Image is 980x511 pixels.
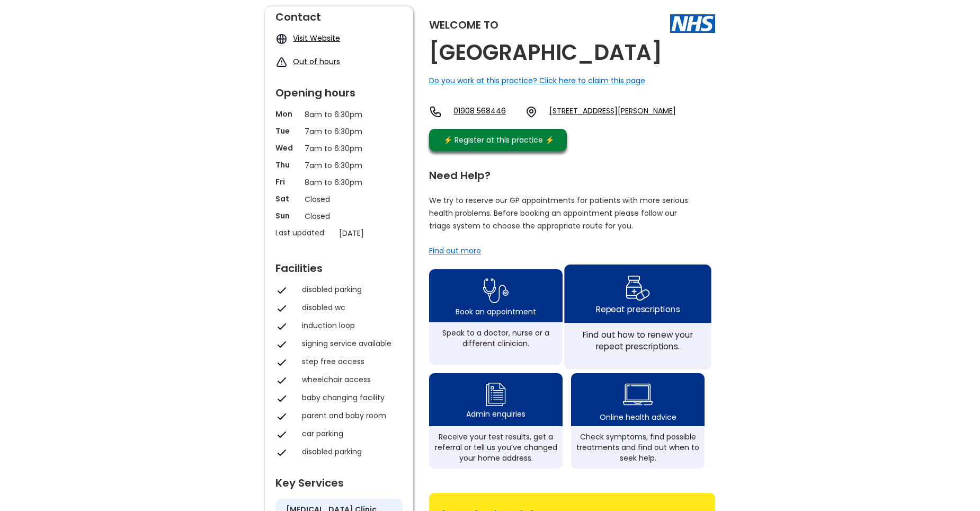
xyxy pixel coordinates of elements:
[275,258,403,274] div: Facilities
[305,109,373,120] p: 8am to 6:30pm
[275,109,299,119] p: Mon
[302,446,397,457] div: disabled parking
[564,265,711,369] a: repeat prescription iconRepeat prescriptionsFind out how to renew your repeat prescriptions.
[275,126,299,136] p: Tue
[305,160,373,171] p: 7am to 6:30pm
[625,272,650,303] img: repeat prescription icon
[302,410,397,421] div: parent and baby room
[576,431,699,463] div: Check symptoms, find possible treatments and find out when to seek help.
[293,33,340,43] a: Visit Website
[302,374,397,385] div: wheelchair access
[302,320,397,331] div: induction loop
[302,302,397,313] div: disabled wc
[429,269,563,365] a: book appointment icon Book an appointmentSpeak to a doctor, nurse or a different clinician.
[275,6,403,22] div: Contact
[670,14,715,32] img: The NHS logo
[275,56,288,68] img: exclamation icon
[339,227,408,239] p: [DATE]
[275,193,299,204] p: Sat
[302,284,397,295] div: disabled parking
[275,82,403,98] div: Opening hours
[483,275,509,306] img: book appointment icon
[466,409,525,419] div: Admin enquiries
[429,129,567,151] a: ⚡️ Register at this practice ⚡️
[453,105,517,118] a: 01908 568446
[429,194,689,232] p: We try to reserve our GP appointments for patients with more serious health problems. Before book...
[484,380,507,409] img: admin enquiry icon
[429,75,645,86] a: Do you work at this practice? Click here to claim this page
[302,392,397,403] div: baby changing facility
[429,41,662,65] h2: [GEOGRAPHIC_DATA]
[275,210,299,221] p: Sun
[525,105,538,118] img: practice location icon
[429,165,705,181] div: Need Help?
[623,377,653,412] img: health advice icon
[275,227,334,238] p: Last updated:
[571,373,705,469] a: health advice iconOnline health adviceCheck symptoms, find possible treatments and find out when ...
[600,412,676,422] div: Online health advice
[305,143,373,154] p: 7am to 6:30pm
[305,210,373,222] p: Closed
[434,431,557,463] div: Receive your test results, get a referral or tell us you’ve changed your home address.
[302,338,397,349] div: signing service available
[438,134,559,146] div: ⚡️ Register at this practice ⚡️
[570,329,705,352] div: Find out how to renew your repeat prescriptions.
[305,193,373,205] p: Closed
[429,373,563,469] a: admin enquiry iconAdmin enquiriesReceive your test results, get a referral or tell us you’ve chan...
[456,306,536,317] div: Book an appointment
[596,303,680,315] div: Repeat prescriptions
[434,328,557,349] div: Speak to a doctor, nurse or a different clinician.
[302,428,397,439] div: car parking
[305,126,373,137] p: 7am to 6:30pm
[549,105,676,118] a: [STREET_ADDRESS][PERSON_NAME]
[429,105,442,118] img: telephone icon
[275,160,299,170] p: Thu
[429,245,481,256] a: Find out more
[275,143,299,153] p: Wed
[293,56,340,67] a: Out of hours
[302,356,397,367] div: step free access
[305,177,373,188] p: 8am to 6:30pm
[275,472,403,488] div: Key Services
[429,20,498,30] div: Welcome to
[275,177,299,187] p: Fri
[275,33,288,45] img: globe icon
